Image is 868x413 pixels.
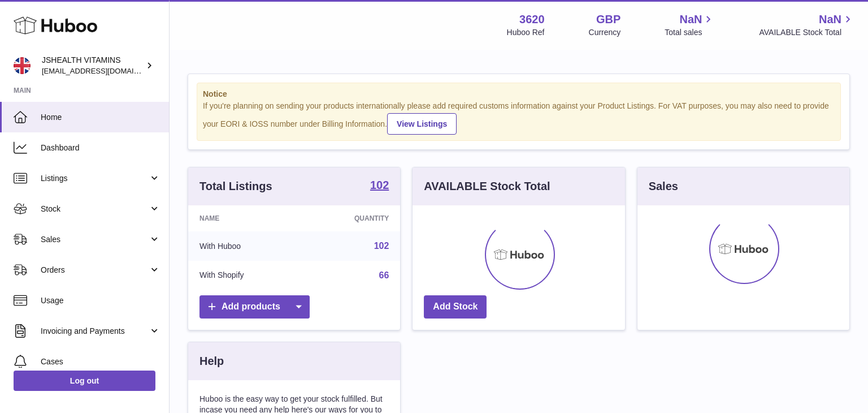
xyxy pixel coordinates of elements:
h3: AVAILABLE Stock Total [424,179,550,194]
div: Huboo Ref [507,27,545,38]
span: Dashboard [41,143,160,153]
span: Invoicing and Payments [41,326,149,337]
span: NaN [819,12,841,27]
td: With Huboo [188,231,302,261]
h3: Sales [649,179,678,194]
div: JSHEALTH VITAMINS [42,55,144,76]
a: 66 [379,270,389,280]
span: Usage [41,295,160,306]
a: NaN AVAILABLE Stock Total [759,12,854,38]
div: Currency [589,27,621,38]
th: Name [188,205,302,231]
a: 102 [374,241,389,251]
strong: Notice [203,89,835,100]
a: Log out [14,371,155,391]
span: Total sales [665,27,715,38]
span: Orders [41,265,149,276]
a: NaN Total sales [665,12,715,38]
h3: Help [199,354,224,369]
h3: Total Listings [199,179,272,194]
span: Sales [41,234,149,245]
strong: GBP [596,12,620,27]
span: Stock [41,204,149,214]
a: View Listings [387,113,457,135]
strong: 3620 [519,12,545,27]
td: With Shopify [188,261,302,290]
span: Cases [41,356,160,367]
span: Listings [41,173,149,184]
th: Quantity [302,205,400,231]
span: [EMAIL_ADDRESS][DOMAIN_NAME] [42,66,166,75]
div: If you're planning on sending your products internationally please add required customs informati... [203,101,835,135]
span: AVAILABLE Stock Total [759,27,854,38]
span: Home [41,112,160,123]
a: Add products [199,295,310,319]
span: NaN [679,12,702,27]
img: internalAdmin-3620@internal.huboo.com [14,57,31,74]
a: Add Stock [424,295,487,319]
a: 102 [370,179,389,193]
strong: 102 [370,179,389,191]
